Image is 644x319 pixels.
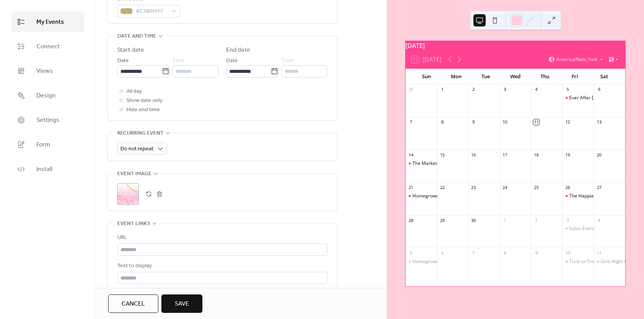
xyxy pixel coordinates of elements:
div: 6 [439,250,445,256]
div: 8 [502,250,508,256]
span: America/New_York [557,57,597,62]
div: 30 [471,217,476,223]
div: Fri [560,69,589,84]
div: Sat [590,69,619,84]
div: 15 [439,152,445,158]
div: 5 [408,250,414,256]
div: Salon Event [569,225,594,232]
div: 10 [565,250,570,256]
div: 4 [596,217,602,223]
div: Girls Night Out 👻 [601,258,639,265]
div: 2 [471,87,476,92]
div: Homegrown in [GEOGRAPHIC_DATA]🍊 [412,258,497,265]
div: 1 [502,217,508,223]
div: 3 [565,217,570,223]
span: Connect [36,42,60,51]
span: Show date only [127,96,163,105]
div: 11 [596,250,602,256]
div: Girls Night Out 👻 [594,258,625,265]
div: 6 [596,87,602,92]
span: Event image [117,169,151,179]
div: 22 [439,185,445,191]
div: Wed [501,69,530,84]
div: [DATE] [406,41,625,50]
a: Connect [11,36,84,57]
span: Do not repeat [120,144,153,154]
div: 4 [533,87,539,92]
div: 16 [471,152,476,158]
div: 25 [533,185,539,191]
span: Date [226,56,238,66]
div: Mon [441,69,471,84]
div: 18 [533,152,539,158]
div: ; [117,183,139,205]
div: Tue [471,69,501,84]
div: 20 [596,152,602,158]
button: Save [161,294,202,313]
div: Salon Event [562,225,594,232]
div: 23 [471,185,476,191]
span: All day [127,87,142,96]
a: Settings [11,110,84,130]
div: 7 [471,250,476,256]
div: Homegrown in Horizon West Market🍊 [406,193,437,199]
span: Install [36,165,52,174]
div: 17 [502,152,508,158]
div: 21 [408,185,414,191]
div: 29 [439,217,445,223]
div: 1 [439,87,445,92]
div: 10 [502,119,508,125]
div: 3 [502,87,508,92]
div: 19 [565,152,570,158]
div: Sun [412,69,441,84]
span: Form [36,140,50,150]
button: Cancel [108,294,158,313]
div: Trick-or-Treat Market Crawl 👻 [569,258,636,265]
span: Event links [117,219,150,229]
div: Homegrown in Horizon West Market🍊 [406,258,437,265]
span: Save [175,299,189,309]
div: Thu [530,69,560,84]
span: Time [172,56,185,66]
div: The Marketplace of Magic✨ [412,160,474,167]
div: 31 [408,87,414,92]
div: Ever After [DATE] Mini Pop-Up! 🎃 [569,95,642,101]
div: Ever After Halloween Mini Pop-Up! 🎃 [562,95,594,101]
span: Date and time [117,32,156,41]
a: Views [11,61,84,81]
span: Views [36,67,53,76]
div: 11 [533,119,539,125]
div: The Marketplace of Magic✨ [406,160,437,167]
span: Design [36,91,56,100]
span: My Events [36,18,64,27]
div: Trick-or-Treat Market Crawl 👻 [562,258,594,265]
div: 9 [533,250,539,256]
div: The Happiest Market 🐭 [562,193,594,199]
div: 27 [596,185,602,191]
div: 12 [565,119,570,125]
span: Time [281,56,294,66]
div: 14 [408,152,414,158]
div: 28 [408,217,414,223]
span: #C3B06FFF [136,7,168,16]
div: 7 [408,119,414,125]
div: 13 [596,119,602,125]
div: Start date [117,46,144,55]
a: Design [11,85,84,106]
div: Homegrown in [GEOGRAPHIC_DATA]🍊 [412,193,497,199]
div: 2 [533,217,539,223]
div: The Happiest Market 🐭 [569,193,621,199]
a: My Events [11,12,84,32]
span: Date [117,56,129,66]
div: End date [226,46,250,55]
div: 24 [502,185,508,191]
a: Install [11,159,84,179]
span: Hide end time [127,105,160,115]
div: 8 [439,119,445,125]
span: Cancel [122,299,145,309]
div: URL [117,233,326,242]
div: Text to display [117,261,326,271]
a: Form [11,134,84,155]
div: 9 [471,119,476,125]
